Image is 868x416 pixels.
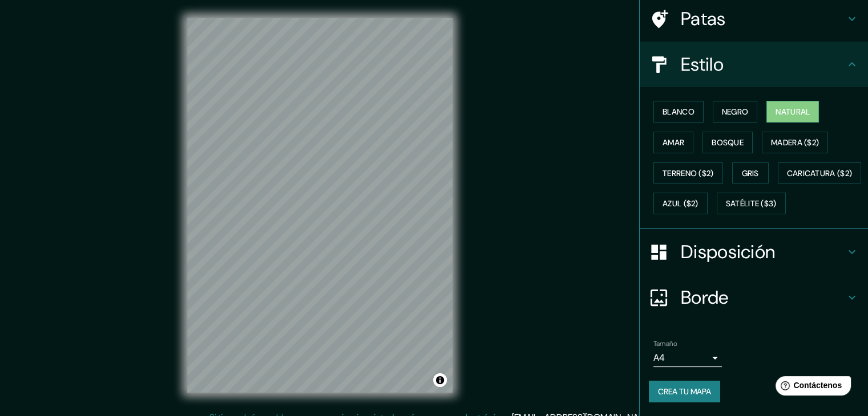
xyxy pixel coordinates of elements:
button: Satélite ($3) [717,193,786,214]
button: Activar o desactivar atribución [433,373,447,387]
font: Patas [681,7,726,31]
font: Azul ($2) [663,199,699,209]
font: Caricatura ($2) [787,168,853,178]
font: Estilo [681,52,724,76]
canvas: Mapa [187,18,453,393]
font: Amar [663,137,684,148]
font: Blanco [663,107,695,117]
button: Crea tu mapa [649,381,720,402]
font: Madera ($2) [771,137,819,148]
font: A4 [653,352,665,364]
button: Azul ($2) [653,193,708,214]
font: Terreno ($2) [663,168,714,178]
font: Disposición [681,240,775,264]
font: Bosque [712,137,744,148]
button: Bosque [703,132,753,153]
button: Terreno ($2) [653,162,723,184]
iframe: Lanzador de widgets de ayuda [766,372,855,403]
font: Gris [742,168,759,178]
button: Madera ($2) [762,132,828,153]
button: Negro [713,101,758,123]
button: Natural [766,101,819,123]
font: Negro [722,107,749,117]
font: Natural [776,107,810,117]
button: Amar [653,132,693,153]
font: Satélite ($3) [726,199,777,209]
font: Borde [681,286,729,309]
div: Estilo [640,42,868,87]
font: Crea tu mapa [658,386,711,397]
font: Tamaño [653,339,677,348]
button: Blanco [653,101,704,123]
button: Caricatura ($2) [778,162,862,184]
div: Disposición [640,229,868,275]
div: A4 [653,349,722,367]
button: Gris [732,162,769,184]
div: Borde [640,275,868,320]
